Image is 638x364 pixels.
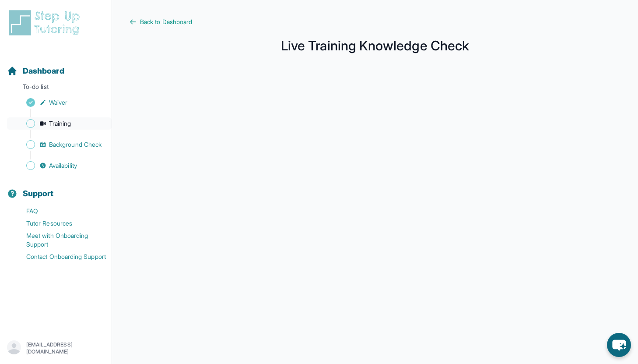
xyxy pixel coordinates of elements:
[7,117,112,130] a: Training
[140,18,192,26] span: Back to Dashboard
[7,230,112,251] a: Meet with Onboarding Support
[23,65,64,77] span: Dashboard
[607,333,631,357] button: chat-button
[7,340,105,356] button: [EMAIL_ADDRESS][DOMAIN_NAME]
[49,119,71,128] span: Training
[26,341,105,355] p: [EMAIL_ADDRESS][DOMAIN_NAME]
[7,138,112,151] a: Background Check
[130,40,620,51] h1: Live Training Knowledge Check
[49,161,77,170] span: Availability
[7,96,112,109] a: Waiver
[7,65,64,77] a: Dashboard
[7,251,112,263] a: Contact Onboarding Support
[7,9,85,37] img: logo
[4,51,108,81] button: Dashboard
[7,159,112,172] a: Availability
[49,140,102,149] span: Background Check
[7,205,112,217] a: FAQ
[4,173,108,203] button: Support
[130,18,620,26] a: Back to Dashboard
[49,98,67,107] span: Waiver
[7,217,112,230] a: Tutor Resources
[4,82,108,95] p: To-do list
[23,187,54,200] span: Support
